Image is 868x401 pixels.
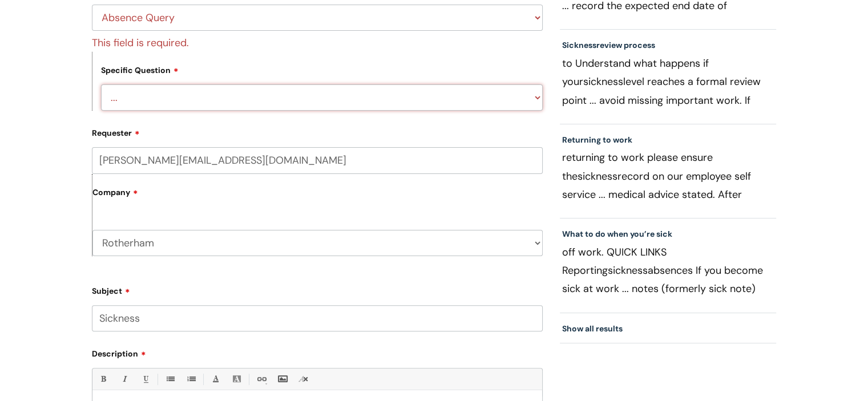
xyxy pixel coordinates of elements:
span: sickness [608,264,648,277]
a: What to do when you’re sick [562,229,672,239]
a: Font Color [208,372,223,386]
label: Subject [92,282,543,296]
label: Specific Question [101,64,179,75]
a: Underline(Ctrl-U) [138,372,152,386]
span: sickness [578,169,617,183]
label: Requester [92,124,543,138]
a: Remove formatting (Ctrl-\) [296,372,310,386]
span: sickness [583,75,623,88]
a: Link [254,372,268,386]
a: 1. Ordered List (Ctrl-Shift-8) [184,372,198,386]
p: to Understand what happens if your level reaches a formal review point ... avoid missing importan... [562,54,774,109]
input: Email [92,147,543,173]
a: Insert Image... [275,372,289,386]
label: Description [92,345,543,359]
a: Show all results [562,323,623,334]
div: This field is required. [92,31,543,52]
p: off work. QUICK LINKS Reporting absences If you become sick at work ... notes (formerly sick note... [562,243,774,298]
a: Bold (Ctrl-B) [96,372,110,386]
a: Sicknessreview process [562,40,655,50]
a: Returning to work [562,135,632,145]
a: • Unordered List (Ctrl-Shift-7) [163,372,177,386]
a: Italic (Ctrl-I) [117,372,131,386]
a: Back Color [229,372,244,386]
span: Sickness [562,40,596,50]
p: returning to work please ensure the record on our employee self service ... medical advice stated... [562,148,774,203]
label: Company [92,184,543,209]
